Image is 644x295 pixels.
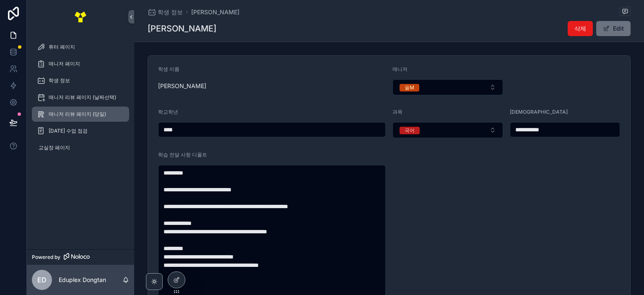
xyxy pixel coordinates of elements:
a: 매니저 리뷰 페이지 (당일) [32,107,129,122]
span: 삭제 [574,24,586,33]
div: 국어 [405,127,415,134]
a: 튜터 페이지 [32,39,129,55]
button: Edit [596,21,631,36]
a: 매니저 페이지 [32,56,129,71]
div: 율M [405,84,414,91]
img: App logo [74,10,87,23]
a: Powered by [27,249,134,265]
span: 학생 이름 [158,66,179,72]
span: 매니저 페이지 [49,60,80,67]
a: 학생 정보 [32,73,129,88]
a: 교실장 페이지 [32,140,129,155]
span: [DEMOGRAPHIC_DATA] [510,109,568,115]
span: 학생 정보 [49,77,70,84]
span: [PERSON_NAME] [158,82,386,90]
span: 매니저 리뷰 페이지 (날짜선택) [49,94,116,101]
p: Eduplex Dongtan [59,276,106,284]
span: [DATE] 수업 점검 [49,128,88,134]
a: 학생 정보 [148,8,183,16]
span: ED [37,275,47,285]
span: Powered by [32,254,60,261]
span: 교실장 페이지 [39,144,70,151]
h1: [PERSON_NAME] [148,23,216,34]
a: [PERSON_NAME] [191,8,239,16]
button: Select Button [392,122,503,138]
span: 과목 [392,109,402,115]
span: 학생 정보 [158,8,183,16]
a: [DATE] 수업 점검 [32,123,129,138]
span: 학습 전달 사항 디폴트 [158,151,207,158]
button: Select Button [392,79,503,95]
span: 튜터 페이지 [49,44,75,50]
button: 삭제 [568,21,593,36]
span: 매니저 [392,66,408,72]
div: scrollable content [27,34,134,166]
span: 매니저 리뷰 페이지 (당일) [49,111,106,117]
span: 학교학년 [158,109,178,115]
a: 매니저 리뷰 페이지 (날짜선택) [32,90,129,105]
